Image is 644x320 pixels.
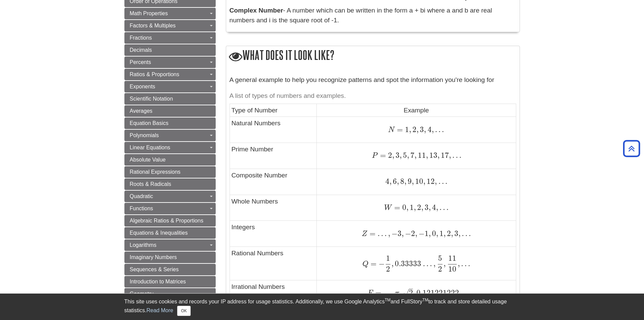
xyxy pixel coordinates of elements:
[130,242,157,248] span: Logarithms
[416,125,419,134] span: ,
[421,259,432,268] span: …
[124,227,216,239] a: Equations & Inequalities
[437,151,439,160] span: ,
[124,105,216,117] a: Averages
[388,126,395,134] span: N
[124,264,216,275] a: Sequences & Series
[395,125,403,134] span: =
[124,215,216,227] a: Algebraic Ratios & Proportions
[387,288,390,297] span: .
[130,145,170,150] span: Linear Equations
[426,125,431,134] span: 4
[230,280,317,306] td: Irrational Numbers
[406,203,408,212] span: ,
[444,177,447,186] span: .
[398,229,402,238] span: 3
[437,125,440,134] span: .
[124,81,216,92] a: Exponents
[421,203,423,212] span: ,
[387,229,390,238] span: ,
[409,151,414,160] span: 7
[130,157,166,163] span: Absolute Value
[130,254,177,260] span: Imaginary Numbers
[412,177,414,186] span: ,
[124,154,216,166] a: Absolute Value
[409,288,413,297] span: 2
[130,120,169,126] span: Equation Basics
[124,276,216,287] a: Introduction to Matrices
[438,254,442,263] span: 5
[230,88,516,104] caption: A list of types of numbers and examples.
[130,35,152,41] span: Fractions
[391,259,393,268] span: ,
[146,307,173,313] a: Read More
[130,169,181,175] span: Rational Expressions
[393,259,421,268] span: 0.33333
[460,229,471,238] span: …
[362,260,368,268] span: Q
[402,151,407,160] span: 5
[130,47,152,53] span: Decimals
[386,264,390,274] span: 2
[130,132,159,138] span: Polynomials
[416,151,426,160] span: 11
[391,177,397,186] span: 6
[403,125,409,134] span: 1
[417,229,425,238] span: −
[415,229,417,238] span: ,
[124,239,216,251] a: Logarithms
[130,108,152,114] span: Averages
[124,93,216,105] a: Scientific Notation
[230,6,516,25] p: - A number which can be written in the form a + bi where a and b are real numbers and i is the sq...
[460,259,470,268] span: …
[392,203,400,212] span: =
[426,151,428,160] span: ,
[451,229,453,238] span: ,
[439,151,449,160] span: 17
[444,229,446,238] span: ,
[400,151,402,160] span: ,
[124,8,216,19] a: Math Properties
[386,151,392,160] span: 2
[429,203,431,212] span: ,
[406,177,412,186] span: 9
[124,142,216,153] a: Linear Equations
[449,151,451,160] span: ,
[124,57,216,68] a: Percents
[392,151,394,160] span: ,
[377,259,385,268] span: −
[124,203,216,214] a: Functions
[378,151,386,160] span: =
[434,125,437,134] span: .
[124,118,216,129] a: Equation Basics
[124,191,216,202] a: Quadratic
[124,166,216,178] a: Rational Expressions
[403,288,409,297] span: √
[372,152,378,159] span: P
[130,279,186,284] span: Introduction to Matrices
[436,203,438,212] span: ,
[124,298,520,316] div: This site uses cookies and records your IP address for usage statistics. Additionally, we use Goo...
[389,177,391,186] span: ,
[367,290,373,297] span: F
[437,177,440,186] span: .
[230,75,516,85] p: A general example to help you recognize patterns and spot the information you're looking for
[399,177,404,186] span: 8
[425,229,429,238] span: 1
[440,125,444,134] span: .
[177,306,190,316] button: Close
[448,254,456,263] span: 11
[411,125,416,134] span: 2
[453,229,458,238] span: 3
[230,169,317,195] td: Composite Number
[386,254,390,263] span: 1
[385,177,389,186] span: 4
[124,288,216,300] a: Geometry
[411,229,415,238] span: 2
[124,178,216,190] a: Roots & Radicals
[390,229,398,238] span: −
[130,181,171,187] span: Roots & Radicals
[368,259,377,268] span: =
[438,203,449,212] span: …
[435,177,437,186] span: ,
